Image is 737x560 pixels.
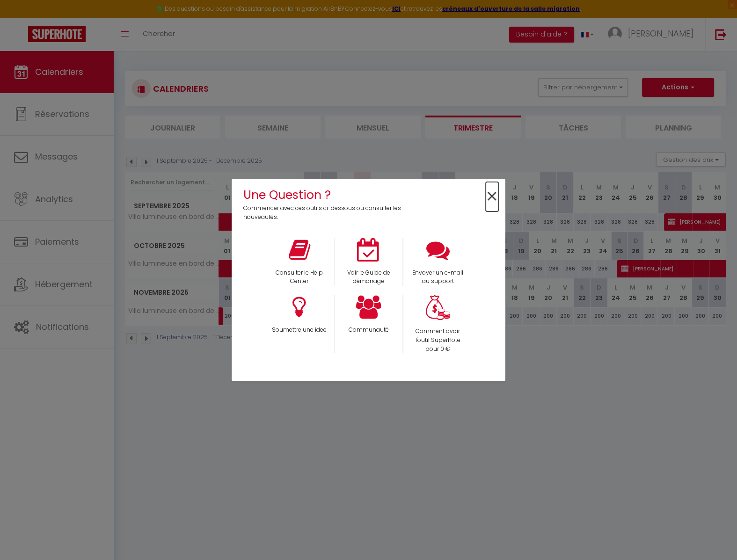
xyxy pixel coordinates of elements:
[410,327,467,354] p: Comment avoir l'outil SuperHote pour 0 €
[271,326,328,335] p: Soumettre une idee
[341,326,397,335] p: Communauté
[341,269,397,286] p: Voir le Guide de démarrage
[486,186,498,207] button: Close
[7,4,36,32] button: Ouvrir le widget de chat LiveChat
[243,204,408,222] p: Commencer avec ces outils ci-dessous ou consulter les nouveautés.
[486,182,498,211] span: ×
[271,269,328,286] p: Consulter le Help Center
[426,295,450,320] img: Money bag
[410,269,467,286] p: Envoyer un e-mail au support
[243,186,408,204] h4: Une Question ?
